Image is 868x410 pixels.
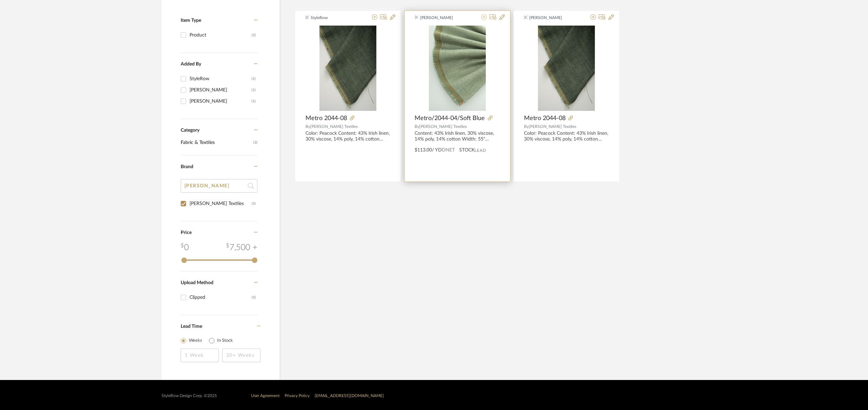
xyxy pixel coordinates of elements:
span: Lead [475,148,487,153]
span: Price [181,230,192,235]
label: In Stock [217,337,233,344]
img: Metro/2044-04/Soft Blue [429,26,486,111]
span: DNET [442,148,455,152]
input: Search Brands [181,179,257,193]
span: Metro/2044-04/Soft Blue [415,115,485,122]
span: StyleRow [311,15,354,21]
img: Metro 2044-08 [538,26,595,111]
div: Product [190,30,252,41]
span: Fabric & Textiles [181,137,252,148]
div: 0 [415,26,500,111]
div: 0 [181,241,189,254]
span: By [524,125,529,129]
span: Lead Time [181,324,202,329]
div: (1) [252,73,256,84]
div: (1) [252,96,256,107]
span: STOCK [460,147,475,154]
span: By [305,125,310,129]
label: Weeks [189,337,202,344]
a: [EMAIL_ADDRESS][DOMAIN_NAME] [315,394,384,398]
span: Upload Method [181,280,213,285]
span: By [415,125,420,129]
span: Brand [181,164,193,169]
span: Category [181,128,199,133]
div: [PERSON_NAME] [190,85,252,96]
span: [PERSON_NAME] [529,15,572,21]
a: User Agreement [251,394,280,398]
span: [PERSON_NAME] Textiles [420,125,467,129]
span: Added By [181,62,201,67]
div: (3) [252,198,256,209]
span: [PERSON_NAME] Textiles [529,125,576,129]
span: Metro 2044-08 [305,115,347,122]
span: $113.00 [415,148,432,152]
input: 20+ Weeks [222,349,260,362]
span: / YD [432,148,442,152]
div: [PERSON_NAME] Textiles [190,198,252,209]
span: [PERSON_NAME] [420,15,463,21]
div: 7,500 + [226,241,257,254]
div: (3) [252,292,256,303]
div: Color: Peacock Content: 43% Irish linen, 30% viscose, 14% poly, 14% cotton Width: 55" Minimum: 2 ... [524,131,609,142]
div: StyleRow Design Corp. ©2025 [162,393,217,398]
span: Metro 2044-08 [524,115,566,122]
span: [PERSON_NAME] Textiles [310,125,358,129]
div: Content: 43% Irish linen, 30% viscose, 14% poly, 14% cotton Width: 55" Minimum: 2 yards Abrasion:... [415,131,500,142]
div: (3) [252,30,256,41]
div: Clipped [190,292,252,303]
span: (3) [253,137,257,148]
span: Item Type [181,18,201,23]
input: 1 Week [181,349,219,362]
div: (1) [252,85,256,96]
div: StyleRow [190,73,252,84]
a: Privacy Policy [285,394,310,398]
div: Color: Peacock Content: 43% Irish linen, 30% viscose, 14% poly, 14% cotton Width: 55" Minimum: 2 ... [305,131,390,142]
div: [PERSON_NAME] [190,96,252,107]
img: Metro 2044-08 [319,26,376,111]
